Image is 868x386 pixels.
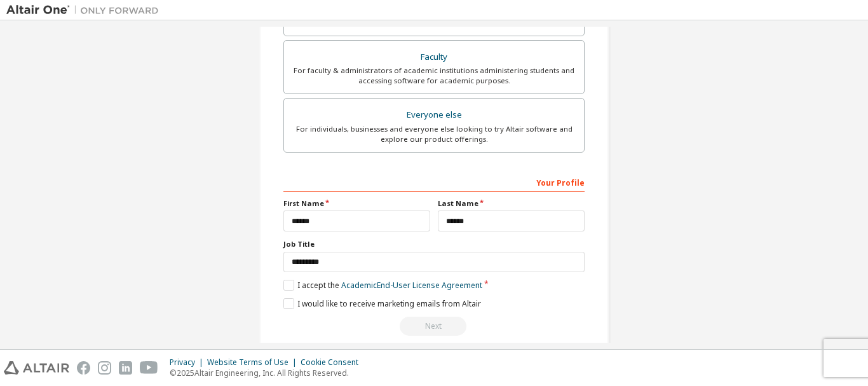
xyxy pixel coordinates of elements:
[170,357,207,368] div: Privacy
[170,368,366,378] p: © 2025 Altair Engineering, Inc. All Rights Reserved.
[283,239,585,249] label: Job Title
[119,361,132,375] img: linkedin.svg
[283,298,481,309] label: I would like to receive marketing emails from Altair
[207,357,301,368] div: Website Terms of Use
[292,124,576,144] div: For individuals, businesses and everyone else looking to try Altair software and explore our prod...
[283,198,430,209] label: First Name
[140,361,158,375] img: youtube.svg
[98,361,111,375] img: instagram.svg
[283,172,585,192] div: Your Profile
[301,357,366,368] div: Cookie Consent
[438,198,585,209] label: Last Name
[6,4,165,17] img: Altair One
[4,361,69,375] img: altair_logo.svg
[292,65,576,86] div: For faculty & administrators of academic institutions administering students and accessing softwa...
[292,48,576,66] div: Faculty
[77,361,90,375] img: facebook.svg
[292,106,576,124] div: Everyone else
[341,280,482,291] a: Academic End-User License Agreement
[283,280,482,291] label: I accept the
[283,317,585,336] div: Read and acccept EULA to continue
